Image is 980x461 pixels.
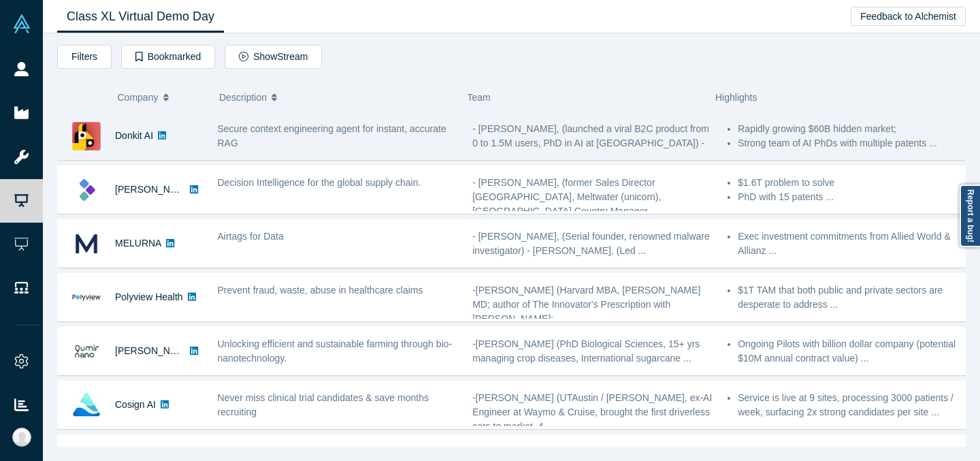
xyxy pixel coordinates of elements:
[472,338,700,364] span: -[PERSON_NAME] (PhD Biological Sciences, 15+ yrs managing crop diseases, International sugarcane ...
[115,238,161,249] a: MELURNA
[118,83,206,112] button: Company
[738,445,968,459] li: $120K Rev/LOI in 6mo
[57,45,112,69] button: Filters
[738,190,968,204] li: PhD with 15 patents ...
[72,283,101,312] img: Polyview Health's Logo
[115,399,156,410] a: Cosign AI
[72,122,101,150] img: Donkit AI's Logo
[738,391,968,419] li: Service is live at 9 sites, processing 3000 patients / week, surfacing 2x strong candidates per s...
[12,14,31,33] img: Alchemist Vault Logo
[218,231,284,242] span: Airtags for Data
[738,136,968,150] li: Strong team of AI PhDs with multiple patents ...
[115,184,193,195] a: [PERSON_NAME]
[472,231,710,256] span: - [PERSON_NAME], (Serial founder, renowned malware investigator) - [PERSON_NAME], (Led ...
[115,130,153,141] a: Donkit AI
[472,392,712,432] span: -[PERSON_NAME] (UTAustin / [PERSON_NAME], ex-AI Engineer at Waymo & Cruise, brought the first dri...
[218,338,453,364] span: Unlocking efficient and sustainable farming through bio-nanotechnology.
[115,291,183,302] a: Polyview Health
[472,285,700,324] span: -[PERSON_NAME] (Harvard MBA, [PERSON_NAME] MD; author of The Innovator's Prescription with [PERSO...
[738,337,968,366] li: Ongoing Pilots with billion dollar company (potential $10M annual contract value) ...
[72,337,101,366] img: Qumir Nano's Logo
[218,446,371,457] span: AI for pharma supply chain reliability
[115,345,193,356] a: [PERSON_NAME]
[12,428,31,447] img: Ally Hoang's Account
[218,123,446,148] span: Secure context engineering agent for instant, accurate RAG
[72,391,101,419] img: Cosign AI's Logo
[468,92,491,103] span: Team
[715,92,757,103] span: Highlights
[738,176,968,190] li: $1.6T problem to solve
[960,185,980,247] a: Report a bug!
[72,176,101,204] img: Kimaru AI's Logo
[219,83,453,112] button: Description
[218,285,423,296] span: Prevent fraud, waste, abuse in healthcare claims
[218,177,421,188] span: Decision Intelligence for the global supply chain.
[72,229,101,258] img: MELURNA's Logo
[738,122,968,136] li: Rapidly growing $60B hidden market;
[738,229,968,258] li: Exec investment commitments from Allied World & Allianz ...
[225,45,322,69] button: ShowStream
[218,392,429,417] span: Never miss clinical trial candidates & save months recruiting
[57,1,224,33] a: Class XL Virtual Demo Day
[121,45,215,69] button: Bookmarked
[851,7,966,26] button: Feedback to Alchemist
[219,83,267,112] span: Description
[472,177,661,217] span: - [PERSON_NAME], (former Sales Director [GEOGRAPHIC_DATA], Meltwater (unicorn), [GEOGRAPHIC_DATA]...
[472,123,709,163] span: - [PERSON_NAME], (launched a viral B2C product from 0 to 1.5M users, PhD in AI at [GEOGRAPHIC_DAT...
[118,83,159,112] span: Company
[738,283,968,312] li: $1T TAM that both public and private sectors are desperate to address ...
